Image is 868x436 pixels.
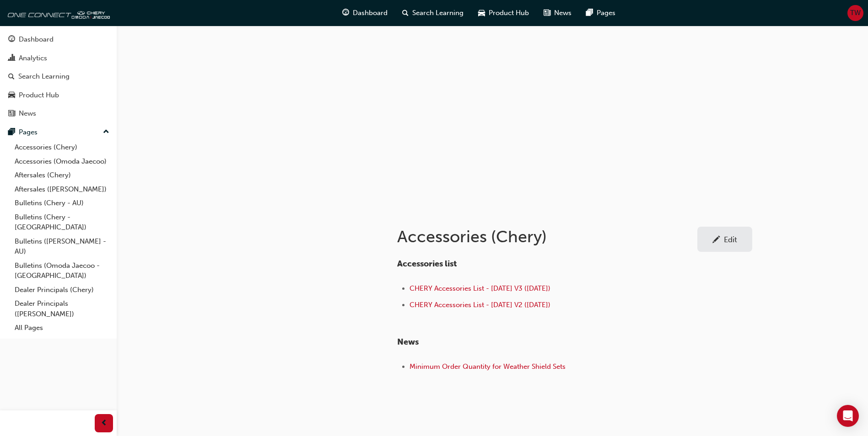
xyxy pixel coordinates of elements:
a: Bulletins ([PERSON_NAME] - AU) [11,234,113,259]
a: news-iconNews [536,4,579,22]
span: TW [850,8,861,18]
a: News [4,105,113,122]
div: Search Learning [18,71,70,82]
a: Aftersales (Chery) [11,168,113,182]
span: car-icon [8,91,15,100]
span: guage-icon [8,36,15,44]
a: Search Learning [4,68,113,85]
span: pages-icon [586,7,593,19]
a: Minimum Order Quantity for Weather Shield Sets [410,362,566,371]
a: Edit [697,227,752,252]
a: Bulletins (Chery - AU) [11,196,113,210]
a: car-iconProduct Hub [471,4,536,22]
a: Analytics [4,50,113,67]
span: up-icon [103,126,109,138]
span: Pages [597,8,615,18]
a: Aftersales ([PERSON_NAME]) [11,182,113,197]
a: guage-iconDashboard [335,4,395,22]
div: News [19,108,36,119]
span: News [554,8,571,18]
div: Pages [19,127,38,138]
span: news-icon [8,110,15,118]
h1: Accessories (Chery) [397,227,697,247]
img: oneconnect [5,4,110,22]
span: Dashboard [353,8,388,18]
span: Accessories list [397,259,457,269]
button: TW [847,5,863,21]
span: search-icon [402,7,409,19]
a: Accessories (Chery) [11,140,113,154]
a: pages-iconPages [579,4,623,22]
span: search-icon [8,73,15,81]
div: Open Intercom Messenger [837,405,859,427]
a: Dealer Principals (Chery) [11,283,113,297]
a: Dealer Principals ([PERSON_NAME]) [11,297,113,321]
span: Search Learning [412,8,464,18]
a: All Pages [11,321,113,335]
span: pages-icon [8,128,15,137]
a: Accessories (Omoda Jaecoo) [11,154,113,169]
span: News [397,337,419,347]
div: Product Hub [19,90,59,101]
a: search-iconSearch Learning [395,4,471,22]
button: Pages [4,124,113,141]
button: DashboardAnalyticsSearch LearningProduct HubNews [4,29,113,124]
a: Bulletins (Omoda Jaecoo - [GEOGRAPHIC_DATA]) [11,259,113,283]
div: Analytics [19,53,47,64]
a: Bulletins (Chery - [GEOGRAPHIC_DATA]) [11,210,113,234]
span: guage-icon [342,7,349,19]
div: Edit [724,235,737,244]
a: CHERY Accessories List - [DATE] V2 ([DATE]) [410,301,550,309]
span: chart-icon [8,54,15,63]
span: car-icon [478,7,485,19]
span: prev-icon [101,418,108,429]
div: Dashboard [19,34,54,45]
a: CHERY Accessories List - [DATE] V3 ([DATE]) [410,284,550,292]
a: Dashboard [4,31,113,48]
span: news-icon [544,7,550,19]
a: Product Hub [4,87,113,104]
span: Product Hub [489,8,529,18]
span: pencil-icon [712,236,720,245]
